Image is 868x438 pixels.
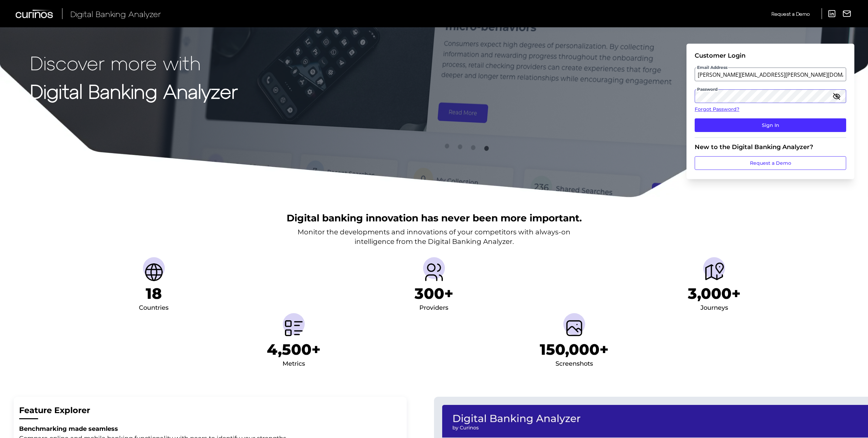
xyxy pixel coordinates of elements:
[771,8,810,19] a: Request a Demo
[30,52,238,73] p: Discover more with
[423,261,445,283] img: Providers
[146,284,162,303] h1: 18
[283,359,305,369] div: Metrics
[419,303,448,313] div: Providers
[700,303,728,313] div: Journeys
[695,156,846,170] a: Request a Demo
[771,11,810,17] span: Request a Demo
[139,303,169,313] div: Countries
[563,317,585,339] img: Screenshots
[540,340,609,359] h1: 150,000+
[143,261,165,283] img: Countries
[695,52,846,59] div: Customer Login
[298,227,570,246] p: Monitor the developments and innovations of your competitors with always-on intelligence from the...
[267,340,321,359] h1: 4,500+
[287,211,582,224] h2: Digital banking innovation has never been more important.
[703,261,725,283] img: Journeys
[30,79,238,102] strong: Digital Banking Analyzer
[695,143,846,151] div: New to the Digital Banking Analyzer?
[555,359,593,369] div: Screenshots
[688,284,741,303] h1: 3,000+
[696,65,728,70] span: Email Address
[695,118,846,132] button: Sign In
[695,106,846,113] a: Forgot Password?
[16,10,54,18] img: Curinos
[696,87,718,92] span: Password
[19,405,401,416] h2: Feature Explorer
[415,284,453,303] h1: 300+
[283,317,305,339] img: Metrics
[70,9,161,19] span: Digital Banking Analyzer
[19,425,118,433] strong: Benchmarking made seamless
